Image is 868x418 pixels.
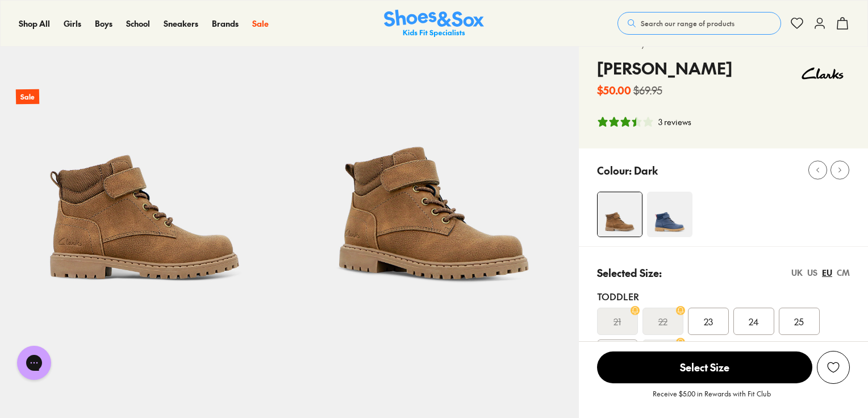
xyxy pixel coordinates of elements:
img: 4-531090_1 [598,192,642,237]
button: Select Size [597,351,812,384]
span: Search our range of products [641,18,735,28]
img: 5-531091_1 [289,26,578,315]
a: Girls [64,18,81,30]
div: EU [822,267,832,279]
img: 4-504465_1 [647,192,692,237]
p: Selected Size: [597,265,662,280]
div: UK [791,267,803,279]
s: $69.95 [633,82,662,98]
span: Select Size [597,351,812,383]
img: SNS_Logo_Responsive.svg [384,10,484,38]
iframe: Gorgias live chat messenger [11,342,57,384]
s: 21 [614,314,621,328]
a: Brands [212,18,239,30]
p: Sale [16,89,39,105]
button: Search our range of products [617,12,781,35]
a: Sale [252,18,269,30]
s: 22 [658,314,667,328]
div: CM [837,267,850,279]
h4: [PERSON_NAME] [597,56,732,80]
a: Sneakers [164,18,198,30]
b: $50.00 [597,82,631,98]
span: 23 [704,314,713,328]
p: Dark [634,163,658,178]
a: Boys [95,18,112,30]
img: Vendor logo [795,56,850,90]
span: 25 [794,314,804,328]
a: School [126,18,150,30]
button: 3.33 stars, 3 ratings [597,116,691,128]
span: 24 [749,314,759,328]
button: Add to Wishlist [817,351,850,384]
a: Shop All [19,18,50,30]
a: Shoes & Sox [384,10,484,38]
div: US [807,267,817,279]
p: Receive $5.00 in Rewards with Fit Club [653,388,771,409]
div: 3 reviews [658,116,691,128]
p: Colour: [597,163,632,178]
div: Toddler [597,289,850,303]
